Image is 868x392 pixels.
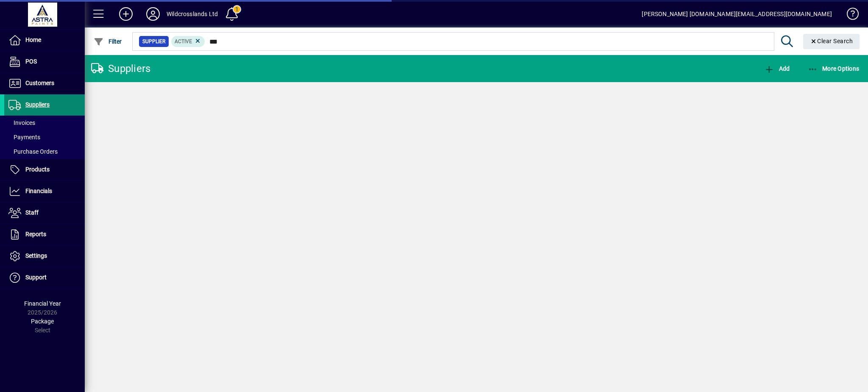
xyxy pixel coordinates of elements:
[808,65,860,72] span: More Options
[4,144,85,159] a: Purchase Orders
[25,101,50,108] span: Suppliers
[25,58,37,65] span: POS
[4,130,85,144] a: Payments
[762,61,792,76] button: Add
[8,134,40,141] span: Payments
[764,65,790,72] span: Add
[4,224,85,245] a: Reports
[4,116,85,130] a: Invoices
[175,39,192,44] span: Active
[167,7,218,21] div: Wildcrosslands Ltd
[25,80,54,86] span: Customers
[139,6,167,22] button: Profile
[25,188,52,194] span: Financials
[4,246,85,267] a: Settings
[4,181,85,202] a: Financials
[25,252,47,259] span: Settings
[25,209,39,216] span: Staff
[142,37,165,46] span: Supplier
[4,51,85,72] a: POS
[92,34,124,49] button: Filter
[24,300,61,307] span: Financial Year
[4,267,85,288] a: Support
[8,119,35,126] span: Invoices
[31,318,54,325] span: Package
[25,231,46,237] span: Reports
[840,2,857,29] a: Knowledge Base
[8,148,58,155] span: Purchase Orders
[25,274,47,281] span: Support
[4,30,85,51] a: Home
[4,73,85,94] a: Customers
[91,62,150,75] div: Suppliers
[94,38,122,45] span: Filter
[806,61,862,76] button: More Options
[25,166,50,173] span: Products
[4,202,85,224] a: Staff
[4,159,85,180] a: Products
[803,34,860,49] button: Clear
[810,38,853,44] span: Clear Search
[25,36,41,43] span: Home
[112,6,139,22] button: Add
[642,7,832,21] div: [PERSON_NAME] [DOMAIN_NAME][EMAIL_ADDRESS][DOMAIN_NAME]
[171,36,205,47] mat-chip: Activation Status: Active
